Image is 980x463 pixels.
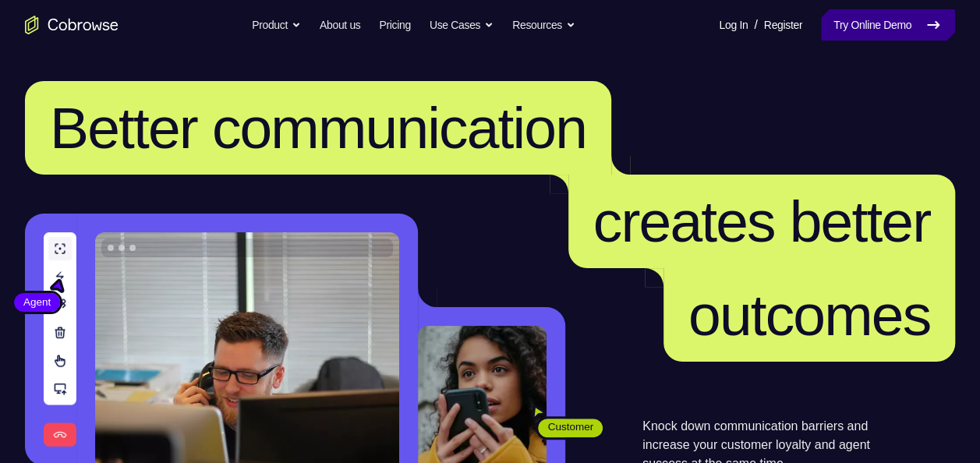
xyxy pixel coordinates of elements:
button: Use Cases [430,9,494,41]
span: outcomes [688,282,930,348]
span: / [754,16,757,34]
button: Product [252,9,301,41]
a: Try Online Demo [821,9,955,41]
span: creates better [593,189,930,254]
a: Go to the home page [25,16,119,34]
span: Better communication [50,95,586,161]
a: About us [320,9,360,41]
button: Resources [512,9,575,41]
a: Register [764,9,802,41]
a: Pricing [379,9,410,41]
a: Log In [719,9,748,41]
